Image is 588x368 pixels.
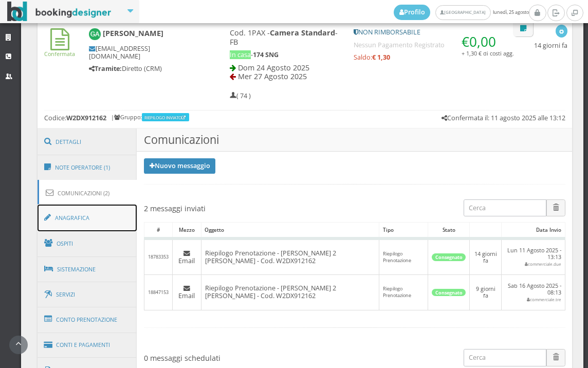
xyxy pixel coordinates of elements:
h5: Riepilogo Prenotazione - [PERSON_NAME] 2 [PERSON_NAME] - Cod. W2DX912162 [205,249,375,265]
a: Anagrafica [38,205,137,231]
span: € [462,32,496,51]
a: Confermata [44,41,75,57]
h5: Nessun Pagamento Registrato [354,41,513,49]
input: Cerca [464,349,546,366]
h4: Cod. 1PAX - - FB [230,28,340,46]
strong: € 1,30 [372,53,390,62]
b: Camera Standard [270,28,335,38]
div: Data invio [502,223,565,237]
a: Conto Prenotazione [38,306,137,333]
span: lunedì, 25 agosto [394,5,529,20]
a: Note Operatore (1) [38,154,137,181]
h5: Confermata il: 11 agosto 2025 alle 13:12 [442,114,565,122]
h5: Email [176,249,197,265]
b: Tramite: [89,64,122,73]
a: Servizi [38,282,137,308]
div: Consegnato [432,289,466,296]
div: Consegnato [432,253,466,261]
a: Sistemazione [38,256,137,283]
b: [PERSON_NAME] [103,29,163,39]
td: 18783353 [144,238,172,275]
h5: - [230,51,340,59]
a: Profilo [394,5,431,20]
h3: Comunicazioni [137,128,572,152]
h6: 9 giorni fa [473,286,497,299]
h5: Saldo: [354,53,513,61]
span: Mer 27 Agosto 2025 [238,71,307,81]
h4: 0 messaggi schedulati [144,354,220,362]
a: Comunicazioni (2) [38,180,137,206]
h5: NON RIMBORSABILE [354,28,513,36]
a: Dettagli [38,128,137,155]
td: 18847153 [144,275,172,310]
a: RIEPILOGO INVIATO [144,115,188,120]
b: 174 SNG [253,50,279,59]
a: [GEOGRAPHIC_DATA] [435,5,490,20]
a: Conti e Pagamenti [38,332,137,358]
h5: Diretto (CRM) [89,65,195,72]
div: Mezzo [173,223,200,237]
h5: Codice: [44,114,106,122]
a: Ospiti [38,230,137,257]
h5: Riepilogo Prenotazione - [PERSON_NAME] 2 [PERSON_NAME] - Cod. W2DX912162 [205,284,375,300]
h6: Sab 16 Agosto 2025 - 08:13 [505,283,561,303]
div: Oggetto [201,223,379,237]
h6: 14 giorni fa [473,251,497,264]
small: + 1,30 € di costi agg. [462,49,514,57]
h5: 14 giorni fa [534,42,567,49]
h5: Email [176,284,197,300]
h4: 2 messaggi inviati [144,204,206,213]
small: commerciale.due [525,261,561,267]
td: Riepilogo Prenotazione [379,275,428,310]
div: Stato [428,223,469,237]
a: Nuovo messaggio [144,158,216,174]
h6: Lun 11 Agosto 2025 - 13:13 [505,247,561,267]
div: # [144,223,172,237]
b: W2DX912162 [66,114,106,122]
img: BookingDesigner.com [7,2,112,22]
input: Cerca [464,199,546,216]
span: Dom 24 Agosto 2025 [238,63,309,72]
h5: ( 74 ) [230,92,251,100]
h6: | Gruppo: [111,114,190,121]
span: 0,00 [469,32,496,51]
td: Riepilogo Prenotazione [379,238,428,275]
span: In casa [230,50,251,59]
div: Tipo [379,223,428,237]
h5: [EMAIL_ADDRESS][DOMAIN_NAME] [89,45,195,60]
small: commerciale.tre [527,297,561,302]
img: Govoni Angela [89,28,101,40]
